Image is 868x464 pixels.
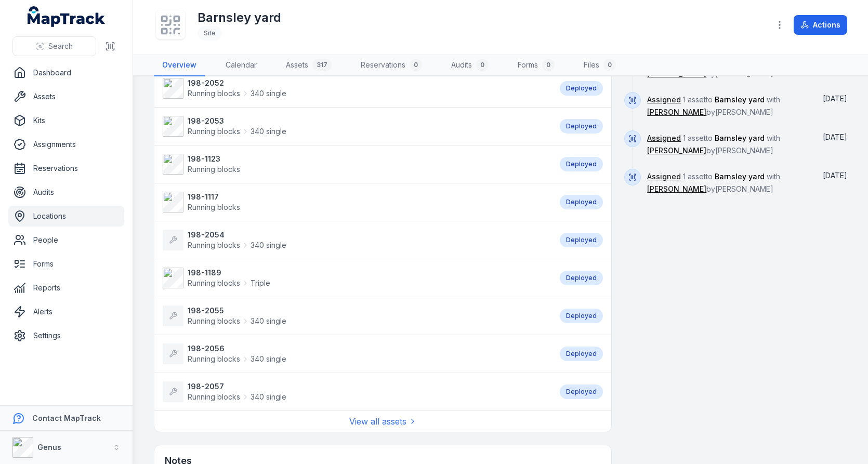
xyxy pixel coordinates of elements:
span: 1 asset to with by [PERSON_NAME] [647,95,780,116]
div: Deployed [560,157,603,171]
span: Running blocks [188,354,240,364]
a: Assets317 [278,55,340,76]
time: 29/08/2025, 12:59:17 pm [823,132,847,141]
span: Running blocks [188,126,240,137]
strong: Contact MapTrack [32,414,101,422]
div: 0 [476,59,489,71]
strong: 198-2053 [188,116,286,126]
a: Dashboard [8,62,124,83]
a: Assigned [647,133,681,143]
div: Site [198,26,222,41]
a: Assignments [8,134,124,155]
span: 340 single [251,88,286,99]
a: 198-1117Running blocks [163,192,549,213]
a: Reports [8,277,124,298]
a: 198-2055Running blocks340 single [163,306,549,326]
a: View all assets [349,415,417,428]
div: Deployed [560,347,603,361]
a: Locations [8,206,124,227]
a: Kits [8,110,124,131]
span: 340 single [251,126,286,137]
span: Barnsley yard [715,172,765,181]
strong: 198-1117 [188,192,240,202]
time: 29/08/2025, 1:01:08 pm [823,94,847,103]
button: Actions [794,15,847,35]
a: [PERSON_NAME] [647,145,706,156]
a: Forms [8,254,124,274]
span: [DATE] [823,94,847,103]
span: [DATE] [823,171,847,180]
span: [DATE] [823,132,847,141]
a: Settings [8,325,124,346]
a: Reservations [8,158,124,179]
a: 198-2057Running blocks340 single [163,381,549,402]
a: 198-2054Running blocks340 single [163,230,549,250]
a: Files0 [575,55,624,76]
span: 340 single [251,354,286,364]
a: Alerts [8,301,124,322]
strong: Genus [37,443,61,452]
strong: 198-2057 [188,381,286,392]
a: Forms0 [509,55,563,76]
div: Deployed [560,233,603,247]
div: 0 [410,59,422,71]
a: [PERSON_NAME] [647,184,706,194]
span: Running blocks [188,88,240,99]
div: Deployed [560,385,603,399]
div: 0 [603,59,616,71]
span: 340 single [251,392,286,402]
span: 340 single [251,316,286,326]
span: 1 asset to with by [PERSON_NAME] [647,134,780,155]
a: 198-1189Running blocksTriple [163,268,549,288]
a: Audits [8,182,124,203]
a: 198-2056Running blocks340 single [163,343,549,364]
strong: 198-2052 [188,78,286,88]
span: Running blocks [188,278,240,288]
a: Calendar [217,55,265,76]
a: People [8,230,124,250]
div: 0 [542,59,555,71]
span: 1 asset to with by [PERSON_NAME] [647,57,780,78]
a: 198-1123Running blocks [163,154,549,175]
span: 1 asset to with by [PERSON_NAME] [647,172,780,193]
span: Running blocks [188,316,240,326]
div: 317 [312,59,332,71]
a: [PERSON_NAME] [647,107,706,117]
a: 198-2053Running blocks340 single [163,116,549,137]
a: Assets [8,86,124,107]
span: 340 single [251,240,286,250]
span: Running blocks [188,165,240,174]
span: Search [48,41,73,51]
a: MapTrack [28,6,106,27]
span: Barnsley yard [715,134,765,142]
strong: 198-2055 [188,306,286,316]
strong: 198-1189 [188,268,270,278]
strong: 198-2054 [188,230,286,240]
div: Deployed [560,195,603,209]
span: Barnsley yard [715,95,765,104]
h1: Barnsley yard [198,9,281,26]
span: Triple [251,278,270,288]
span: Running blocks [188,203,240,211]
a: Assigned [647,171,681,182]
div: Deployed [560,119,603,134]
a: Reservations0 [352,55,430,76]
strong: 198-2056 [188,343,286,354]
span: Running blocks [188,240,240,250]
a: 198-2052Running blocks340 single [163,78,549,99]
a: Audits0 [443,55,497,76]
a: Assigned [647,95,681,105]
a: Overview [154,55,205,76]
div: Deployed [560,271,603,285]
div: Deployed [560,81,603,96]
span: Running blocks [188,392,240,402]
time: 29/08/2025, 12:58:36 pm [823,171,847,180]
strong: 198-1123 [188,154,240,164]
div: Deployed [560,309,603,323]
button: Search [12,36,96,56]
